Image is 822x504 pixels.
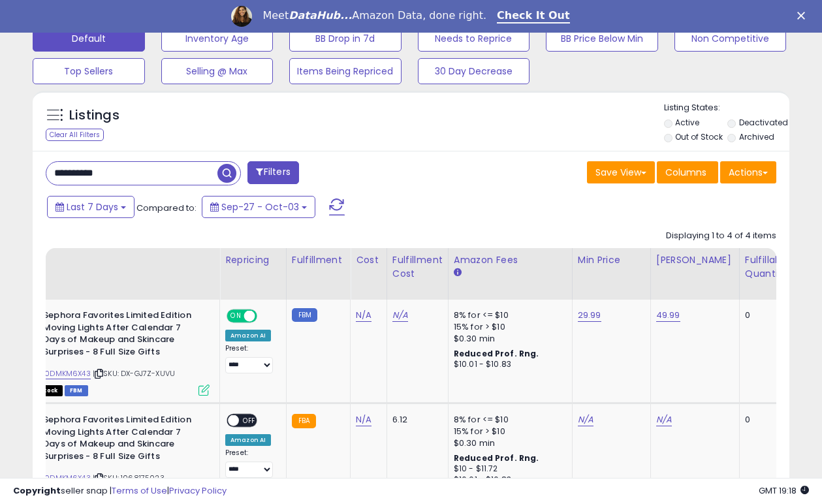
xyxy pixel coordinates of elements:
button: Save View [587,161,655,183]
span: Last 7 Days [67,200,118,213]
a: Check It Out [497,9,570,24]
div: Fulfillment [292,253,345,267]
a: N/A [392,309,408,322]
span: Columns [665,166,706,179]
small: FBM [292,308,317,322]
div: 8% for <= $10 [454,309,562,321]
div: Amazon AI [225,330,271,341]
a: B0DMKM6X43 [40,368,91,379]
div: Cost [356,253,381,267]
h5: Listings [69,106,119,125]
a: N/A [356,413,371,426]
button: Inventory Age [161,25,274,52]
div: Amazon AI [225,434,271,446]
label: Archived [739,131,774,142]
span: OFF [239,415,260,426]
a: Privacy Policy [169,484,227,497]
a: 49.99 [656,309,680,322]
div: 6.12 [392,414,438,426]
span: Sep-27 - Oct-03 [221,200,299,213]
span: ON [228,311,244,322]
span: Compared to: [136,202,197,214]
a: Terms of Use [112,484,167,497]
button: Top Sellers [33,58,145,84]
a: 29.99 [578,309,601,322]
label: Out of Stock [675,131,723,142]
div: $10.01 - $10.83 [454,359,562,370]
button: Needs to Reprice [418,25,530,52]
span: FBM [65,385,88,396]
button: BB Drop in 7d [289,25,402,52]
button: Non Competitive [674,25,787,52]
div: 15% for > $10 [454,321,562,333]
button: BB Price Below Min [546,25,658,52]
p: Listing States: [664,102,789,114]
div: Preset: [225,344,276,373]
span: | SKU: DX-GJ7Z-XUVU [93,368,175,379]
div: Repricing [225,253,281,267]
button: Sep-27 - Oct-03 [202,196,315,218]
div: $10 - $11.72 [454,464,562,475]
div: Meet Amazon Data, done right. [262,9,486,22]
button: Columns [657,161,718,183]
small: FBA [292,414,316,428]
div: [PERSON_NAME] [656,253,734,267]
b: Sephora Favorites Limited Edition Moving Lights After Calendar 7 Days of Makeup and Skincare Surp... [43,309,202,361]
span: 2025-10-11 19:18 GMT [759,484,809,497]
button: Selling @ Max [161,58,274,84]
div: Amazon Fees [454,253,567,267]
strong: Copyright [13,484,61,497]
span: OFF [255,311,276,322]
div: 0 [745,309,785,321]
button: Default [33,25,145,52]
b: Sephora Favorites Limited Edition Moving Lights After Calendar 7 Days of Makeup and Skincare Surp... [43,414,202,465]
div: Fulfillment Cost [392,253,443,281]
button: Actions [720,161,776,183]
button: 30 Day Decrease [418,58,530,84]
div: Close [797,12,810,20]
div: Min Price [578,253,645,267]
div: Fulfillable Quantity [745,253,790,281]
a: N/A [578,413,593,426]
div: $0.30 min [454,437,562,449]
div: 8% for <= $10 [454,414,562,426]
small: Amazon Fees. [454,267,462,279]
label: Deactivated [739,117,788,128]
label: Active [675,117,699,128]
div: Preset: [225,449,276,478]
div: Displaying 1 to 4 of 4 items [666,230,776,242]
i: DataHub... [289,9,352,22]
div: 0 [745,414,785,426]
div: seller snap | | [13,485,227,497]
div: $0.30 min [454,333,562,345]
a: N/A [656,413,672,426]
b: Reduced Prof. Rng. [454,348,539,359]
button: Items Being Repriced [289,58,402,84]
div: Title [10,253,214,267]
img: Profile image for Georgie [231,6,252,27]
a: N/A [356,309,371,322]
b: Reduced Prof. Rng. [454,452,539,464]
div: 15% for > $10 [454,426,562,437]
button: Filters [247,161,298,184]
div: Clear All Filters [46,129,104,141]
button: Last 7 Days [47,196,134,218]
